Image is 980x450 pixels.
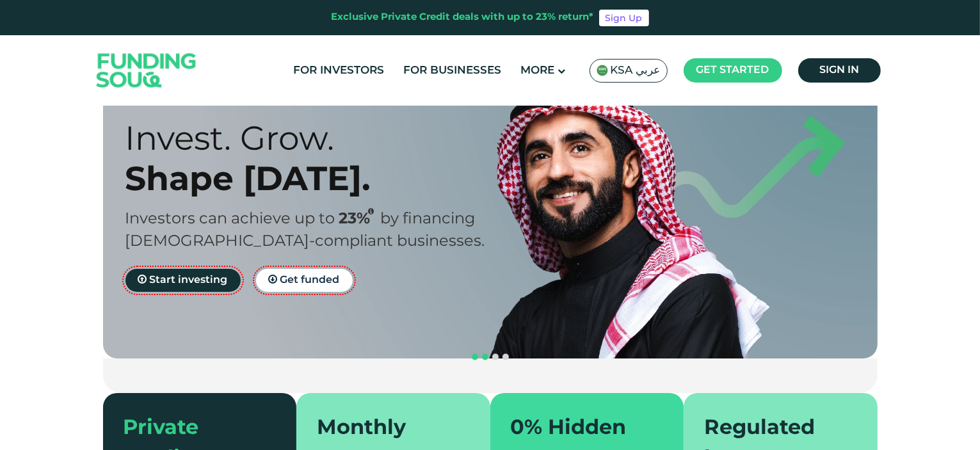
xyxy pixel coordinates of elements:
[521,65,555,76] span: More
[125,158,513,198] div: Shape [DATE].
[401,60,505,81] a: For Businesses
[256,269,353,292] a: Get funded
[696,65,769,75] span: Get started
[150,275,228,285] span: Start investing
[597,65,608,76] img: SA Flag
[599,10,649,26] a: Sign Up
[125,118,513,158] div: Invest. Grow.
[291,60,388,81] a: For Investors
[480,352,490,362] button: navigation
[125,212,335,227] span: Investors can achieve up to
[611,63,661,78] span: KSA عربي
[280,275,340,285] span: Get funded
[125,269,241,292] a: Start investing
[819,65,859,75] span: Sign in
[501,352,511,362] button: navigation
[332,10,594,25] div: Exclusive Private Credit deals with up to 23% return*
[490,352,501,362] button: navigation
[369,208,374,215] i: 23% IRR (expected) ~ 15% Net yield (expected)
[798,58,881,83] a: Sign in
[470,352,480,362] button: navigation
[84,38,209,103] img: Logo
[339,212,381,227] span: 23%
